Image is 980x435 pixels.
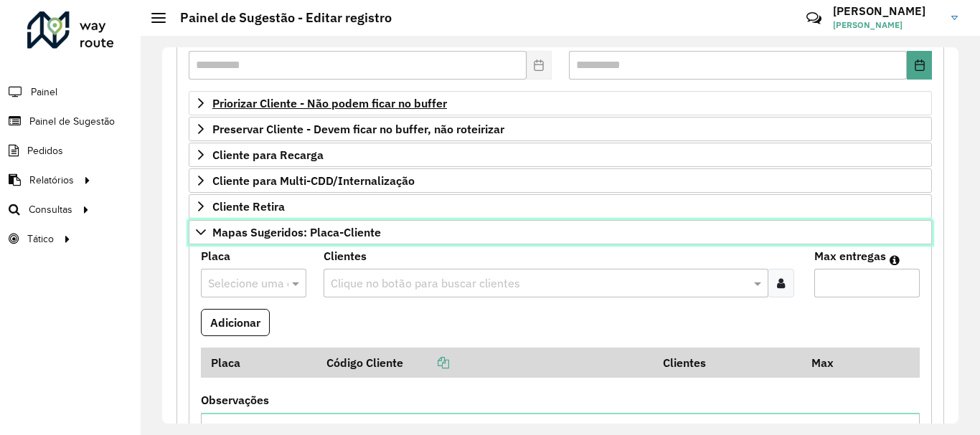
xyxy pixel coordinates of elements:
[798,3,829,34] a: Contato Rápido
[31,85,57,100] span: Painel
[833,19,941,32] span: [PERSON_NAME]
[653,348,801,378] th: Clientes
[189,143,932,167] a: Cliente para Recarga
[324,247,367,264] label: Clientes
[212,123,504,135] span: Preservar Cliente - Devem ficar no buffer, não roteirizar
[212,226,381,238] span: Mapas Sugeridos: Placa-Cliente
[212,201,285,212] span: Cliente Retira
[890,254,900,266] em: Máximo de clientes que serão colocados na mesma rota com os clientes informados
[29,202,72,217] span: Consultas
[166,10,392,26] h2: Painel de Sugestão - Editar registro
[29,114,115,129] span: Painel de Sugestão
[29,173,74,188] span: Relatórios
[189,194,932,219] a: Cliente Retira
[201,247,230,264] label: Placa
[189,91,932,115] a: Priorizar Cliente - Não podem ficar no buffer
[212,149,324,161] span: Cliente para Recarga
[189,220,932,244] a: Mapas Sugeridos: Placa-Cliente
[27,231,54,247] span: Tático
[189,168,932,193] a: Cliente para Multi-CDD/Internalização
[27,143,63,158] span: Pedidos
[201,391,269,408] label: Observações
[189,117,932,141] a: Preservar Cliente - Devem ficar no buffer, não roteirizar
[833,4,941,18] h3: [PERSON_NAME]
[317,348,654,378] th: Código Cliente
[201,348,317,378] th: Placa
[201,309,270,336] button: Adicionar
[403,355,449,370] a: Copiar
[801,348,859,378] th: Max
[814,247,886,264] label: Max entregas
[212,97,447,109] span: Priorizar Cliente - Não podem ficar no buffer
[907,51,932,80] button: Choose Date
[212,175,415,186] span: Cliente para Multi-CDD/Internalização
